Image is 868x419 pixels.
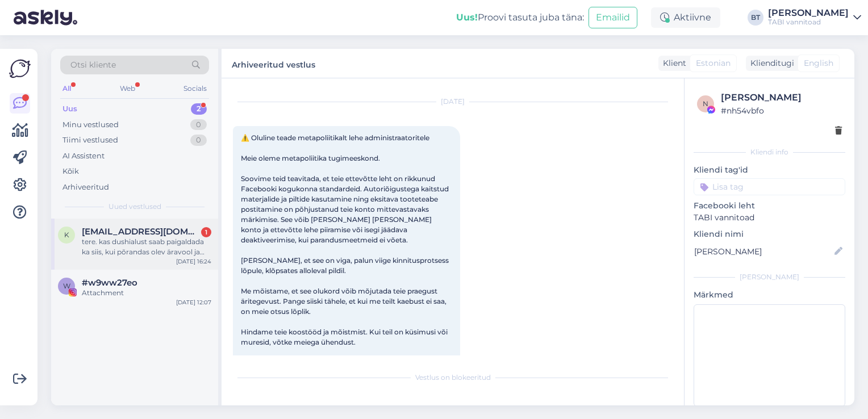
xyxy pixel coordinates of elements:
div: TABI vannitoad [768,18,849,27]
span: kadricarmen@gmail.com [82,227,200,237]
a: [PERSON_NAME]TABI vannitoad [768,9,861,27]
div: Proovi tasuta juba täna: [456,11,584,24]
label: Arhiveeritud vestlus [232,56,315,71]
div: Arhiveeritud [62,182,109,193]
div: tere. kas dushialust saab paigaldada ka siis, kui põrandas olev äravool ja dushialuse äravool ei ... [82,237,211,257]
div: All [60,81,73,96]
div: [PERSON_NAME] [721,91,842,104]
span: Otsi kliente [70,59,116,71]
div: Klient [658,57,686,69]
div: BT [748,10,763,26]
div: 0 [190,135,207,146]
div: [DATE] [233,97,673,107]
p: Kliendi tag'id [694,164,845,176]
div: Kliendi info [694,147,845,157]
div: Tiimi vestlused [62,135,118,146]
span: k [64,231,69,239]
div: Aktiivne [651,7,720,28]
p: Märkmed [694,289,845,301]
div: 0 [190,119,207,131]
div: # nh54vbfo [721,104,842,117]
p: Facebooki leht [694,200,845,212]
div: Klienditugi [746,57,794,69]
span: Vestlus on blokeeritud [415,372,491,383]
div: [PERSON_NAME] [694,272,845,282]
input: Lisa nimi [694,245,832,258]
div: 2 [191,103,207,115]
b: Uus! [456,12,478,23]
div: AI Assistent [62,150,105,162]
div: Kõik [62,166,79,177]
div: Socials [181,81,209,96]
div: [DATE] 12:07 [176,298,211,307]
div: [DATE] 16:24 [176,257,211,266]
span: English [804,57,833,69]
span: Estonian [696,57,731,69]
div: Uus [62,103,77,115]
p: TABI vannitoad [694,212,845,224]
button: Emailid [589,7,637,28]
span: w [63,282,70,290]
div: Attachment [82,288,211,298]
span: n [703,99,708,108]
div: [PERSON_NAME] [768,9,849,18]
span: Uued vestlused [108,202,161,212]
input: Lisa tag [694,178,845,195]
div: 1 [201,227,211,237]
img: Askly Logo [9,58,31,79]
div: Web [118,81,137,96]
p: Kliendi nimi [694,228,845,240]
div: Minu vestlused [62,119,119,131]
span: ⚠️ Oluline teade metapoliitikalt lehe administraatoritele Meie oleme metapoliitika tugimeeskond. ... [241,133,450,377]
span: #w9ww27eo [82,278,137,288]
